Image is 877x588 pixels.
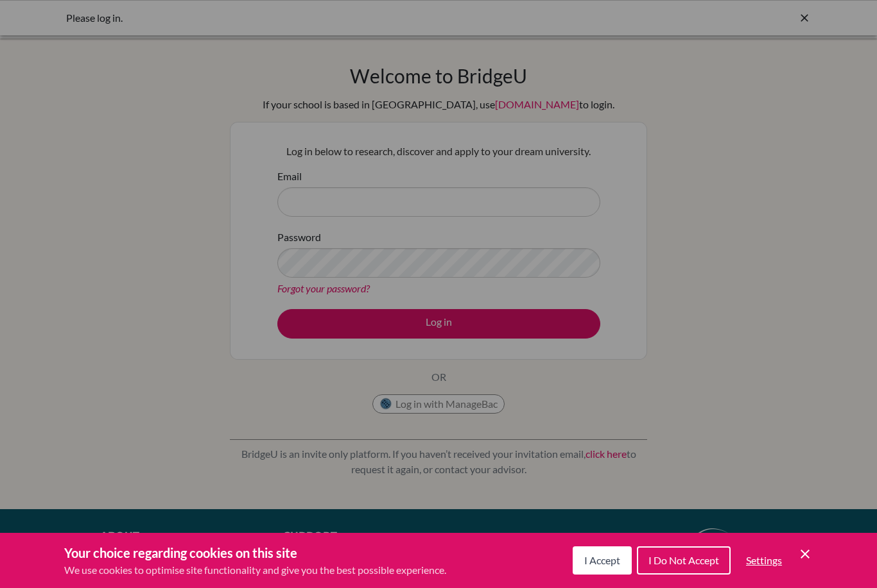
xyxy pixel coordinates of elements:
[584,554,620,566] span: I Accept
[746,554,782,566] span: Settings
[637,546,731,575] button: I Do Not Accept
[736,548,792,573] button: Settings
[64,543,446,562] h3: Your choice regarding cookies on this site
[797,546,813,562] button: Save and close
[573,546,632,575] button: I Accept
[648,554,719,566] span: I Do Not Accept
[64,562,446,578] p: We use cookies to optimise site functionality and give you the best possible experience.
